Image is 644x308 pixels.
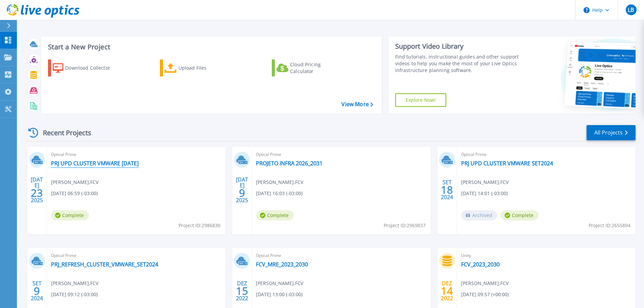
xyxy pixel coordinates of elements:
[587,125,636,140] a: All Projects
[48,43,373,51] h3: Start a New Project
[236,177,248,202] div: [DATE] 2025
[256,252,426,259] span: Optical Prime
[441,187,453,193] span: 18
[256,280,303,287] span: [PERSON_NAME] , FCV
[395,42,521,51] div: Support Video Library
[30,177,43,202] div: [DATE] 2025
[65,61,119,75] div: Download Collector
[256,210,294,220] span: Complete
[34,288,40,294] span: 9
[51,291,98,298] span: [DATE] 09:12 (-03:00)
[51,210,89,220] span: Complete
[461,252,631,259] span: Unity
[256,151,426,158] span: Optical Prime
[178,61,233,75] div: Upload Files
[51,261,158,268] a: PRJ_REFRESH_CLUSTER_VMWARE_SET2024
[461,280,508,287] span: [PERSON_NAME] , FCV
[461,151,631,158] span: Optical Prime
[628,7,634,13] span: LB
[440,279,453,303] div: DEZ 2022
[440,177,453,202] div: SET 2024
[256,261,308,268] a: FCV_MRE_2023_2030
[51,151,221,158] span: Optical Prime
[461,291,509,298] span: [DATE] 09:57 (+00:00)
[160,60,235,76] a: Upload Files
[256,160,323,167] a: PROJETO INFRA 2026_2031
[26,124,100,141] div: Recent Projects
[272,60,347,76] a: Cloud Pricing Calculator
[51,252,221,259] span: Optical Prime
[51,190,98,197] span: [DATE] 06:59 (-03:00)
[461,261,500,268] a: FCV_2023_2030
[51,179,98,186] span: [PERSON_NAME] , FCV
[236,288,248,294] span: 15
[395,53,521,74] div: Find tutorials, instructional guides and other support videos to help you make the most of your L...
[461,190,508,197] span: [DATE] 14:01 (-03:00)
[51,280,98,287] span: [PERSON_NAME] , FCV
[441,288,453,294] span: 14
[236,279,248,303] div: DEZ 2022
[239,190,245,196] span: 9
[384,222,426,229] span: Project ID: 2969837
[178,222,220,229] span: Project ID: 2986830
[341,101,373,108] a: View More
[461,160,553,167] a: PRJ UPD CLUSTER VMWARE SET2024
[395,93,447,107] a: Explore Now!
[256,179,303,186] span: [PERSON_NAME] , FCV
[256,291,303,298] span: [DATE] 13:00 (-03:00)
[51,160,139,167] a: PRJ UPD CLUSTER VMWARE [DATE]
[461,210,497,220] span: Archived
[48,60,123,76] a: Download Collector
[290,61,344,75] div: Cloud Pricing Calculator
[256,190,303,197] span: [DATE] 16:03 (-03:00)
[461,179,508,186] span: [PERSON_NAME] , FCV
[589,222,630,229] span: Project ID: 2655894
[31,190,43,196] span: 23
[501,210,539,220] span: Complete
[30,279,43,303] div: SET 2024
